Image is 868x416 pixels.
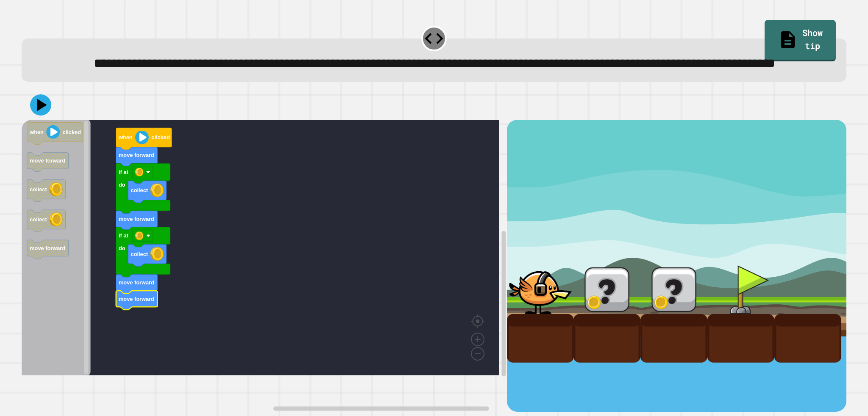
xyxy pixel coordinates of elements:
text: collect [30,216,47,223]
text: clicked [152,135,170,141]
text: move forward [119,280,154,286]
a: Show tip [765,20,836,61]
text: if at [119,233,128,239]
text: move forward [119,152,154,159]
text: collect [30,186,47,193]
text: collect [131,187,148,194]
text: move forward [30,245,65,251]
text: collect [131,251,148,257]
text: move forward [119,296,154,302]
text: when [118,135,133,141]
text: if at [119,169,128,175]
text: do [119,182,125,188]
text: move forward [119,216,154,222]
div: Blockly Workspace [22,120,506,411]
text: do [119,245,125,252]
text: move forward [30,158,65,164]
text: clicked [63,129,81,135]
text: when [29,129,44,135]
